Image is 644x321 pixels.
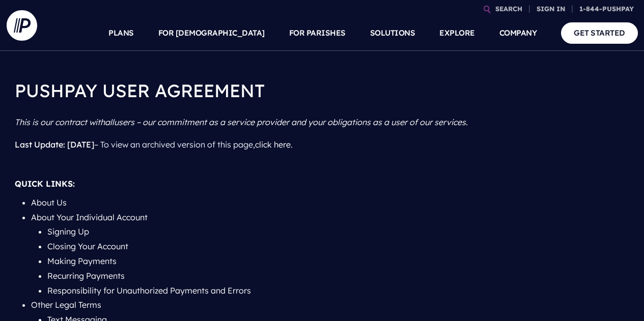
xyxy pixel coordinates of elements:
[499,15,537,51] a: COMPANY
[15,71,630,111] h1: PUSHPAY USER AGREEMENT
[439,15,475,51] a: EXPLORE
[289,15,346,51] a: FOR PARISHES
[47,271,125,281] a: Recurring Payments
[114,117,468,127] i: users – our commitment as a service provider and your obligations as a user of our services.
[31,212,148,222] a: About Your Individual Account
[47,256,117,266] a: Making Payments
[47,226,89,237] a: Signing Up
[105,117,114,127] i: all
[31,197,67,208] a: About Us
[15,139,94,150] span: Last Update: [DATE]
[47,241,128,251] a: Closing Your Account
[15,117,105,127] i: This is our contract with
[561,22,638,43] a: GET STARTED
[31,300,101,310] a: Other Legal Terms
[15,179,75,189] strong: QUICK LINKS:
[108,15,134,51] a: PLANS
[255,139,291,150] a: click here
[47,285,251,296] a: Responsibility for Unauthorized Payments and Errors
[158,15,265,51] a: FOR [DEMOGRAPHIC_DATA]
[370,15,415,51] a: SOLUTIONS
[15,133,630,156] p: – To view an archived version of this page, .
